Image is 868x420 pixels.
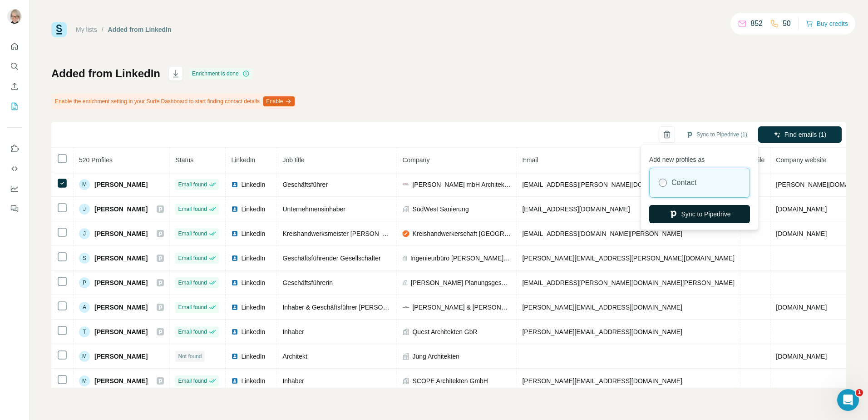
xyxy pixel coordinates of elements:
[7,140,22,157] button: Use Surfe on LinkedIn
[680,128,754,141] button: Sync to Pipedrive (1)
[178,352,202,360] span: Not found
[231,205,238,213] img: LinkedIn logo
[402,156,429,164] span: Company
[231,328,238,335] img: LinkedIn logo
[282,304,539,311] span: Inhaber & Geschäftsführer [PERSON_NAME] & [PERSON_NAME] [GEOGRAPHIC_DATA]
[783,18,791,29] p: 50
[412,205,469,214] span: SüdWest Sanierung
[412,180,511,189] span: [PERSON_NAME] mbH Architekten+ Ingenieure
[102,25,104,34] li: /
[241,229,265,238] span: LinkedIn
[784,130,827,139] span: Find emails (1)
[402,230,409,237] img: company-logo
[178,205,207,213] span: Email found
[241,254,265,263] span: LinkedIn
[241,352,265,361] span: LinkedIn
[231,377,238,385] img: LinkedIn logo
[282,377,304,385] span: Inhaber
[94,229,148,238] span: [PERSON_NAME]
[94,254,148,263] span: [PERSON_NAME]
[94,352,148,361] span: [PERSON_NAME]
[522,156,538,164] span: Email
[402,181,409,188] img: company-logo
[282,255,380,262] span: Geschäftsführender Gesellschafter
[94,278,148,287] span: [PERSON_NAME]
[108,25,172,34] div: Added from LinkedIn
[522,181,682,188] span: [EMAIL_ADDRESS][PERSON_NAME][DOMAIN_NAME]
[241,303,265,312] span: LinkedIn
[178,180,207,189] span: Email found
[7,160,22,177] button: Use Surfe API
[411,278,511,287] span: [PERSON_NAME] Planungsgesellschaft mbH
[649,151,750,164] p: Add new profiles as
[178,328,207,336] span: Email found
[758,126,842,143] button: Find emails (1)
[522,230,682,237] span: [EMAIL_ADDRESS][DOMAIN_NAME][PERSON_NAME]
[856,389,863,396] span: 1
[241,180,265,189] span: LinkedIn
[94,376,148,385] span: [PERSON_NAME]
[282,279,333,286] span: Geschäftsführerin
[522,304,682,311] span: [PERSON_NAME][EMAIL_ADDRESS][DOMAIN_NAME]
[231,181,238,188] img: LinkedIn logo
[282,156,304,164] span: Job title
[412,376,488,385] span: SCOPE Architekten GmbH
[231,279,238,286] img: LinkedIn logo
[178,279,207,287] span: Email found
[776,304,827,311] span: [DOMAIN_NAME]
[7,98,22,115] button: My lists
[412,352,459,361] span: Jung Architekten
[522,377,682,385] span: [PERSON_NAME][EMAIL_ADDRESS][DOMAIN_NAME]
[522,255,735,262] span: [PERSON_NAME][EMAIL_ADDRESS][PERSON_NAME][DOMAIN_NAME]
[79,375,90,386] div: M
[7,200,22,217] button: Feedback
[94,327,148,336] span: [PERSON_NAME]
[189,68,252,79] div: Enrichment is done
[522,205,630,213] span: [EMAIL_ADDRESS][DOMAIN_NAME]
[241,376,265,385] span: LinkedIn
[402,304,409,311] img: company-logo
[522,328,682,335] span: [PERSON_NAME][EMAIL_ADDRESS][DOMAIN_NAME]
[7,38,22,55] button: Quick start
[94,303,148,312] span: [PERSON_NAME]
[282,205,345,213] span: Unternehmensinhaber
[94,180,148,189] span: [PERSON_NAME]
[282,353,307,360] span: Architekt
[178,303,207,311] span: Email found
[76,26,97,33] a: My lists
[231,156,255,164] span: LinkedIn
[231,255,238,262] img: LinkedIn logo
[79,228,90,239] div: J
[806,17,848,30] button: Buy credits
[522,279,735,286] span: [EMAIL_ADDRESS][PERSON_NAME][DOMAIN_NAME][PERSON_NAME]
[7,9,22,24] img: Avatar
[282,230,403,237] span: Kreishandwerksmeister [PERSON_NAME]
[79,302,90,313] div: A
[241,205,265,214] span: LinkedIn
[671,177,696,188] label: Contact
[410,254,511,263] span: Ingenieurbüro [PERSON_NAME] und Partner mbB
[7,180,22,197] button: Dashboard
[750,18,763,29] p: 852
[51,66,160,81] h1: Added from LinkedIn
[175,156,193,164] span: Status
[79,277,90,288] div: P
[79,326,90,337] div: T
[776,205,827,213] span: [DOMAIN_NAME]
[178,377,207,385] span: Email found
[178,230,207,238] span: Email found
[7,58,22,75] button: Search
[79,179,90,190] div: M
[776,353,827,360] span: [DOMAIN_NAME]
[412,327,477,336] span: Quest Architekten GbR
[94,205,148,214] span: [PERSON_NAME]
[231,230,238,237] img: LinkedIn logo
[178,254,207,262] span: Email found
[776,156,826,164] span: Company website
[837,389,859,411] iframe: Intercom live chat
[79,204,90,215] div: J
[51,94,296,109] div: Enable the enrichment setting in your Surfe Dashboard to start finding contact details
[79,156,113,164] span: 520 Profiles
[79,253,90,264] div: S
[282,328,304,335] span: Inhaber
